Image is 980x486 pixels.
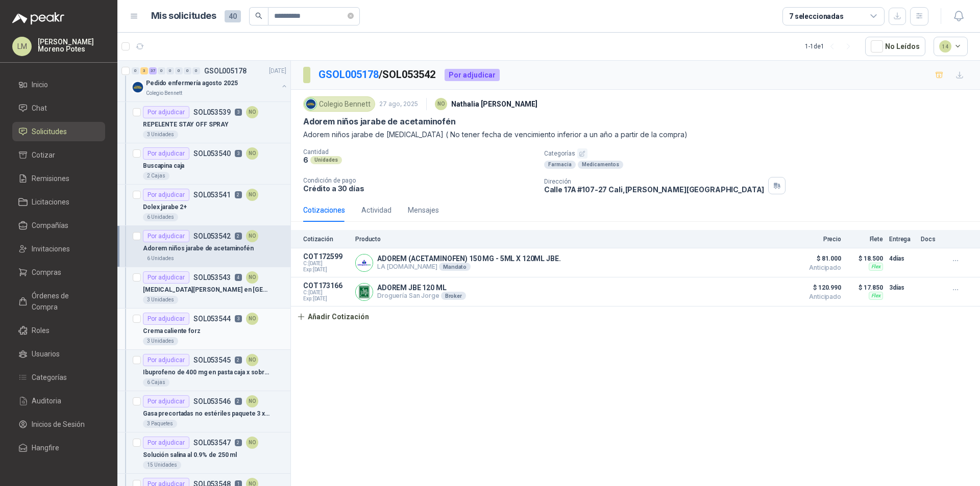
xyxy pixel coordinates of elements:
[790,294,841,300] span: Anticipado
[143,409,270,419] p: Gasa precortadas no estériles paquete 3 x 3 paquete de 200 unidades
[12,391,105,411] a: Auditoria
[32,442,59,453] span: Hangfire
[790,282,841,294] span: $ 120.990
[246,147,258,160] div: NO
[143,172,169,180] div: 2 Cajas
[12,75,105,94] a: Inicio
[303,282,349,290] p: COT173166
[38,38,105,53] p: [PERSON_NAME] Moreno Potes
[235,398,242,405] p: 2
[225,10,241,22] span: 40
[303,148,536,156] p: Cantidad
[12,321,105,340] a: Roles
[193,315,231,322] p: SOL053544
[117,267,290,309] a: Por adjudicarSOL0535434NO[MEDICAL_DATA][PERSON_NAME] en [GEOGRAPHIC_DATA]3 Unidades
[132,65,288,97] a: 0 3 37 0 0 0 0 0 GSOL005178[DATE] Company LogoPedido enfermería agosto 2025Colegio Bennett
[291,306,375,327] button: Añadir Cotización
[379,99,418,109] p: 27 ago, 2025
[12,169,105,188] a: Remisiones
[789,11,844,22] div: 7 seleccionadas
[544,178,765,185] p: Dirección
[143,450,237,460] p: Solución salina al 0.9% de 250 ml
[32,419,85,430] span: Inicios de Sesión
[193,274,231,281] p: SOL053543
[32,173,69,184] span: Remisiones
[143,161,184,171] p: Buscapina caja
[441,292,466,300] div: Broker
[805,38,857,55] div: 1 - 1 de 1
[32,372,67,383] span: Categorías
[193,191,231,198] p: SOL053541
[361,204,391,216] div: Actividad
[143,202,187,212] p: Dolex jarabe 2+
[143,461,181,469] div: 15 Unidades
[32,348,60,360] span: Usuarios
[117,391,290,432] a: Por adjudicarSOL0535462NOGasa precortadas no estériles paquete 3 x 3 paquete de 200 unidades3 Paq...
[12,216,105,235] a: Compañías
[255,12,262,19] span: search
[847,282,883,294] p: $ 17.850
[377,263,560,271] p: LA [DOMAIN_NAME]
[246,313,258,325] div: NO
[143,230,189,242] div: Por adjudicar
[435,98,447,110] div: NO
[869,292,883,300] div: Flex
[377,254,560,263] p: ADOREM (ACETAMINOFEN) 150 MG - 5ML X 120ML JBE.
[303,267,349,273] span: Exp: [DATE]
[149,67,157,74] div: 37
[193,233,231,240] p: SOL053542
[246,354,258,366] div: NO
[193,356,231,364] p: SOL053545
[143,189,189,201] div: Por adjudicar
[790,236,841,243] p: Precio
[356,254,373,271] img: Company Logo
[143,147,189,160] div: Por adjudicar
[143,131,178,139] div: 3 Unidades
[143,213,178,221] div: 6 Unidades
[117,350,290,391] a: Por adjudicarSOL0535452NOIbuprofeno de 400 mg en pasta caja x sobres ( 100 tabletas)6 Cajas
[117,226,290,267] a: Por adjudicarSOL0535422NOAdorem niños jarabe de acetaminofén6 Unidades
[356,284,373,300] img: Company Logo
[235,315,242,322] p: 3
[303,290,349,296] span: C: [DATE]
[32,290,95,313] span: Órdenes de Compra
[235,150,242,157] p: 3
[544,161,576,169] div: Farmacia
[175,67,183,74] div: 0
[117,102,290,143] a: Por adjudicarSOL0535393NOREPELENTE STAY OFF SPRAY3 Unidades
[889,252,915,265] p: 4 días
[143,368,270,377] p: Ibuprofeno de 400 mg en pasta caja x sobres ( 100 tabletas)
[445,69,500,81] div: Por adjudicar
[246,395,258,407] div: NO
[158,67,165,74] div: 0
[143,271,189,284] div: Por adjudicar
[143,244,254,253] p: Adorem niños jarabe de acetaminofén
[132,67,139,74] div: 0
[889,236,915,243] p: Entrega
[12,368,105,387] a: Categorías
[143,285,270,295] p: [MEDICAL_DATA][PERSON_NAME] en [GEOGRAPHIC_DATA]
[32,325,50,336] span: Roles
[143,120,229,130] p: REPELENTE STAY OFF SPRAY
[32,103,47,114] span: Chat
[439,263,471,271] div: Mandato
[377,284,466,292] p: ADOREM JBE 120 ML
[921,236,941,243] p: Docs
[143,254,178,263] div: 6 Unidades
[193,398,231,405] p: SOL053546
[204,67,247,74] p: GSOL005178
[318,68,379,81] a: GSOL005178
[310,156,342,164] div: Unidades
[132,81,144,93] img: Company Logo
[235,274,242,281] p: 4
[12,192,105,212] a: Licitaciones
[348,13,354,19] span: close-circle
[146,79,238,88] p: Pedido enfermería agosto 2025
[184,67,191,74] div: 0
[117,143,290,185] a: Por adjudicarSOL0535403NOBuscapina caja2 Cajas
[12,263,105,282] a: Compras
[12,438,105,457] a: Hangfire
[12,98,105,118] a: Chat
[544,185,765,194] p: Calle 17A #107-27 Cali , [PERSON_NAME][GEOGRAPHIC_DATA]
[12,344,105,364] a: Usuarios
